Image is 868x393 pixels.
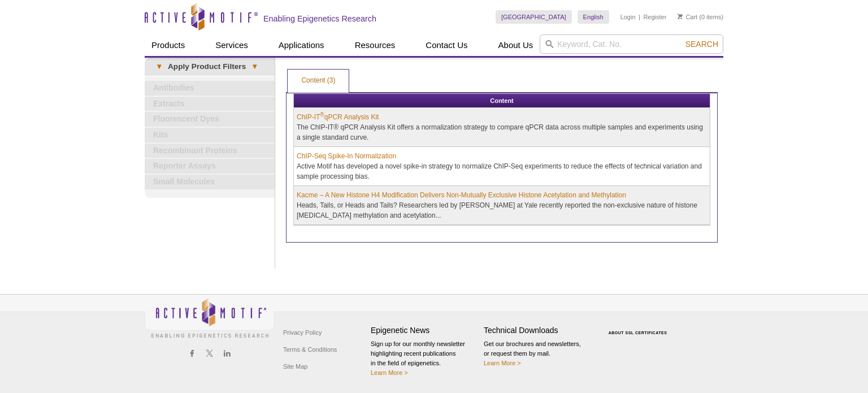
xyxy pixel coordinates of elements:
a: ABOUT SSL CERTIFICATES [609,331,667,335]
a: ▾Apply Product Filters▾ [145,58,275,76]
a: Login [620,13,636,21]
img: Active Motif, [145,295,275,340]
a: Kits [145,128,275,142]
p: Get our brochures and newsletters, or request them by mail. [484,339,591,368]
a: Antibodies [145,81,275,96]
h4: Technical Downloads [484,326,591,335]
a: ChIP-IT®qPCR Analysis Kit [297,112,379,122]
a: Products [145,34,192,56]
a: Small Molecules [145,175,275,189]
td: Active Motif has developed a novel spike-in strategy to normalize ChIP-Seq experiments to reduce ... [294,147,710,186]
a: Reporter Assays [145,159,275,174]
td: Heads, Tails, or Heads and Tails? Researchers led by [PERSON_NAME] at Yale recently reported the ... [294,186,710,225]
a: About Us [492,34,540,56]
a: [GEOGRAPHIC_DATA] [496,10,572,24]
td: The ChIP-IT® qPCR Analysis Kit offers a normalization strategy to compare qPCR data across multip... [294,108,710,147]
p: Sign up for our monthly newsletter highlighting recent publications in the field of epigenetics. [371,339,478,378]
table: Click to Verify - This site chose Symantec SSL for secure e-commerce and confidential communicati... [597,314,682,339]
a: Kacme – A New Histone H4 Modification Delivers Non-Mutually Exclusive Histone Acetylation and Met... [297,190,626,200]
a: Fluorescent Dyes [145,112,275,127]
a: Services [209,34,255,56]
a: Content (3) [288,70,349,92]
a: Site Map [280,358,310,375]
span: ▾ [246,62,263,72]
a: Extracts [145,97,275,111]
a: ChIP-Seq Spike-In Normalization [297,151,396,161]
th: Content [294,94,710,108]
a: Privacy Policy [280,324,324,341]
a: Applications [272,34,331,56]
a: Recombinant Proteins [145,144,275,158]
span: Search [685,40,718,49]
button: Search [682,39,722,49]
a: English [578,10,609,24]
a: Contact Us [419,34,474,56]
span: ▾ [150,62,168,72]
a: Resources [348,34,402,56]
li: (0 items) [678,10,723,24]
a: Terms & Conditions [280,341,340,358]
sup: ® [320,111,324,118]
input: Keyword, Cat. No. [540,34,723,54]
h2: Enabling Epigenetics Research [263,14,376,24]
a: Register [643,13,666,21]
li: | [639,10,640,24]
a: Learn More > [484,360,521,366]
img: Your Cart [678,14,683,19]
a: Learn More > [371,369,408,376]
h4: Epigenetic News [371,326,478,335]
a: Cart [678,13,697,21]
